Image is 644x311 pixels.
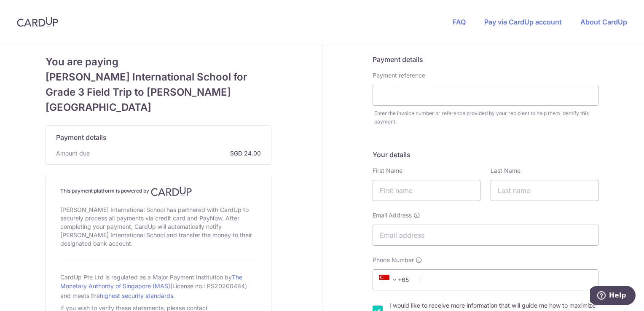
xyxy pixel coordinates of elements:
[373,150,598,160] h5: Your details
[151,186,192,196] img: CardUp
[491,180,598,201] input: Last name
[373,256,414,264] span: Phone Number
[17,17,58,27] img: CardUp
[100,292,173,299] a: highest security standards
[377,275,415,285] span: +65
[590,286,636,307] iframe: Opens a widget where you can find more information
[373,211,412,220] span: Email Address
[373,71,425,80] label: Payment reference
[60,270,257,302] div: CardUp Pte Ltd is regulated as a Major Payment Institution by (License no.: PS20200484) and meets...
[491,166,521,175] label: Last Name
[56,132,107,142] span: Payment details
[373,225,598,246] input: Email address
[56,149,90,158] span: Amount due
[46,70,271,115] span: [PERSON_NAME] International School for Grade 3 Field Trip to [PERSON_NAME][GEOGRAPHIC_DATA]
[379,275,400,285] span: +65
[60,186,257,196] h4: This payment platform is powered by
[374,109,598,126] div: Enter the invoice number or reference provided by your recipient to help them identify this payment.
[93,149,261,158] span: SGD 24.00
[46,54,271,70] span: You are paying
[373,180,480,201] input: First name
[580,18,627,26] a: About CardUp
[373,54,598,64] h5: Payment details
[60,204,257,249] div: [PERSON_NAME] International School has partnered with CardUp to securely process all payments via...
[373,166,402,175] label: First Name
[484,18,562,26] a: Pay via CardUp account
[453,18,466,26] a: FAQ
